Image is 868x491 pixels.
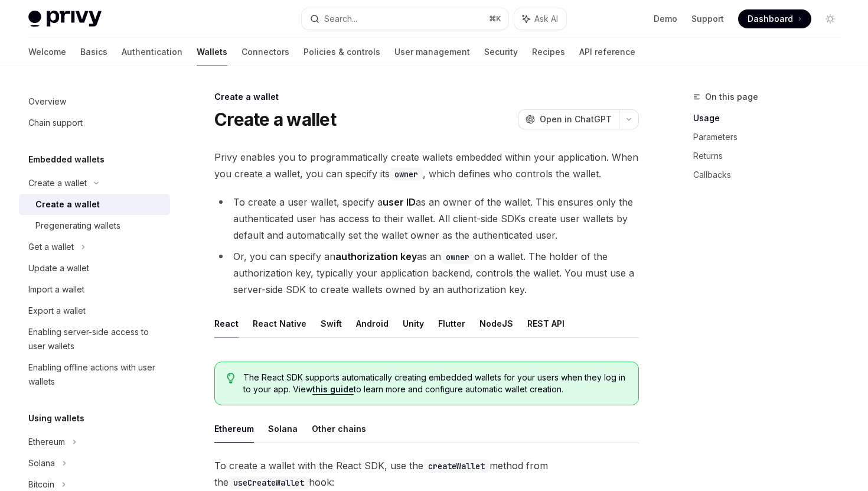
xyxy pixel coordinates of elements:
[19,215,170,236] a: Pregenerating wallets
[514,8,566,30] button: Ask AI
[28,456,55,470] div: Solana
[19,194,170,215] a: Create a wallet
[122,38,182,66] a: Authentication
[19,300,170,321] a: Export a wallet
[19,91,170,112] a: Overview
[28,282,84,297] div: Import a wallet
[489,14,501,24] span: ⌘ K
[197,38,227,66] a: Wallets
[28,116,83,130] div: Chain support
[540,113,612,125] span: Open in ChatGPT
[324,12,357,26] div: Search...
[738,9,811,28] a: Dashboard
[748,13,793,25] span: Dashboard
[19,357,170,392] a: Enabling offline actions with user wallets
[534,13,558,25] span: Ask AI
[705,90,758,104] span: On this page
[693,109,849,128] a: Usage
[214,91,639,103] div: Create a wallet
[28,325,163,353] div: Enabling server-side access to user wallets
[28,261,89,275] div: Update a wallet
[28,435,65,449] div: Ethereum
[28,38,66,66] a: Welcome
[356,310,389,337] button: Android
[28,304,86,318] div: Export a wallet
[227,373,235,383] svg: Tip
[214,415,254,443] button: Ethereum
[28,411,84,425] h5: Using wallets
[268,415,298,443] button: Solana
[214,248,639,298] li: Or, you can specify an as an on a wallet. The holder of the authorization key, typically your app...
[214,310,239,337] button: React
[312,384,354,395] a: this guide
[229,476,309,489] code: useCreateWallet
[242,38,289,66] a: Connectors
[518,109,619,129] button: Open in ChatGPT
[253,310,306,337] button: React Native
[80,38,107,66] a: Basics
[484,38,518,66] a: Security
[394,38,470,66] a: User management
[214,109,336,130] h1: Create a wallet
[821,9,840,28] button: Toggle dark mode
[390,168,423,181] code: owner
[19,258,170,279] a: Update a wallet
[214,149,639,182] span: Privy enables you to programmatically create wallets embedded within your application. When you c...
[19,279,170,300] a: Import a wallet
[35,219,120,233] div: Pregenerating wallets
[693,128,849,147] a: Parameters
[693,147,849,165] a: Returns
[243,372,626,395] span: The React SDK supports automatically creating embedded wallets for your users when they log in to...
[28,152,105,167] h5: Embedded wallets
[383,196,416,208] strong: user ID
[532,38,565,66] a: Recipes
[19,112,170,134] a: Chain support
[438,310,465,337] button: Flutter
[214,194,639,243] li: To create a user wallet, specify a as an owner of the wallet. This ensures only the authenticated...
[423,460,490,473] code: createWallet
[28,11,102,27] img: light logo
[441,251,474,264] code: owner
[214,457,639,490] span: To create a wallet with the React SDK, use the method from the hook:
[28,176,87,190] div: Create a wallet
[302,8,508,30] button: Search...⌘K
[579,38,635,66] a: API reference
[479,310,513,337] button: NodeJS
[693,165,849,184] a: Callbacks
[35,197,100,212] div: Create a wallet
[28,240,74,254] div: Get a wallet
[691,13,724,25] a: Support
[19,321,170,357] a: Enabling server-side access to user wallets
[654,13,677,25] a: Demo
[312,415,366,443] button: Other chains
[321,310,342,337] button: Swift
[335,251,417,262] strong: authorization key
[527,310,564,337] button: REST API
[28,360,163,389] div: Enabling offline actions with user wallets
[304,38,380,66] a: Policies & controls
[28,95,66,109] div: Overview
[403,310,424,337] button: Unity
